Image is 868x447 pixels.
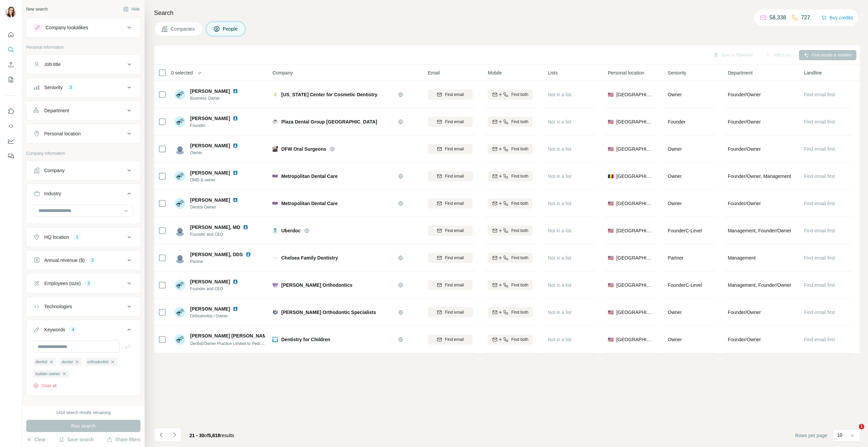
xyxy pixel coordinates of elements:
[272,92,278,97] img: Logo of Texas Center for Cosmetic Dentistry
[548,119,571,125] span: Not in a list
[190,231,256,237] span: Founder and CEO
[668,282,702,288] span: Founder C-Level
[281,146,326,152] span: DFW Oral Surgeons
[728,118,761,125] span: Founder/Owner
[511,119,528,125] span: Find both
[281,337,330,342] span: Dentistry for Children
[85,280,93,286] div: 3
[616,336,653,343] span: [GEOGRAPHIC_DATA]
[190,122,246,129] span: Founder
[428,253,473,263] button: Find email
[272,337,278,342] img: Logo of Dentistry for Children
[445,228,464,234] span: Find email
[190,332,271,339] span: [PERSON_NAME] [PERSON_NAME]
[428,307,473,317] button: Find email
[804,69,822,76] span: Landline
[44,190,61,197] div: Industry
[26,44,140,50] p: Personal information
[511,282,528,288] span: Find both
[190,341,270,346] span: Dentist/Owner Practice Limited to Pediatrics
[728,69,753,76] span: Department
[27,126,140,142] button: Personal location
[804,119,835,125] span: Find email first
[27,321,140,341] button: Keywords4
[44,257,85,264] div: Annual revenue ($)
[190,197,230,203] span: [PERSON_NAME]
[668,173,682,179] span: Owner
[233,88,238,94] img: LinkedIn logo
[445,119,464,125] span: Find email
[26,150,140,156] p: Company information
[171,69,193,76] span: 0 selected
[445,309,464,315] span: Find email
[35,371,60,377] span: builder-owner
[608,309,614,316] span: 🇺🇸
[445,336,464,343] span: Find email
[44,107,69,114] div: Department
[616,118,653,125] span: [GEOGRAPHIC_DATA]
[548,310,571,315] span: Not in a list
[668,310,682,315] span: Owner
[728,282,791,288] span: Management, Founder/Owner
[608,200,614,207] span: 🇺🇸
[190,204,246,210] span: Dentist Owner
[44,84,63,91] div: Seniority
[728,173,791,180] span: Founder/Owner, Management
[616,200,653,207] span: [GEOGRAPHIC_DATA]
[27,252,140,268] button: Annual revenue ($)2
[548,173,571,179] span: Not in a list
[107,436,140,443] button: Share filters
[44,326,65,333] div: Keywords
[428,171,473,181] button: Find email
[69,327,77,333] div: 4
[5,59,16,71] button: Enrich CSV
[174,171,185,182] img: Avatar
[428,198,473,209] button: Find email
[668,228,702,233] span: Founder C-Level
[272,146,278,152] img: Logo of DFW Oral Surgeons
[35,359,47,365] span: dentist
[488,226,533,236] button: Find both
[168,428,181,442] button: Navigate to next page
[27,19,140,36] button: Company lookalikes
[445,200,464,206] span: Find email
[27,79,140,96] button: Seniority3
[27,102,140,119] button: Department
[548,282,571,288] span: Not in a list
[5,7,16,18] img: Avatar
[845,424,861,440] iframe: Intercom live chat
[511,228,528,234] span: Find both
[548,201,571,206] span: Not in a list
[821,13,853,22] button: Buy credits
[281,119,377,125] span: Plaza Dental Group [GEOGRAPHIC_DATA]
[728,227,791,234] span: Management, Founder/Owner
[5,44,16,56] button: Search
[27,275,140,292] button: Employees (size)3
[233,170,238,176] img: LinkedIn logo
[445,255,464,261] span: Find email
[189,433,234,438] span: results
[608,91,614,98] span: 🇺🇸
[89,257,97,263] div: 2
[174,280,185,291] img: Avatar
[233,279,238,284] img: LinkedIn logo
[488,307,533,317] button: Find both
[174,198,185,209] img: Avatar
[27,185,140,204] button: Industry
[272,310,278,315] img: Logo of Lach Orthodontic Specialists
[272,228,278,233] img: Logo of Uberdoc
[428,117,473,127] button: Find email
[189,433,204,438] span: 21 - 30
[27,56,140,72] button: Job title
[428,69,440,76] span: Email
[190,142,230,149] span: [PERSON_NAME]
[608,227,614,234] span: 🇺🇸
[804,228,835,233] span: Find email first
[281,310,376,315] span: [PERSON_NAME] Orthodontic Specialists
[174,89,185,100] img: Avatar
[769,14,786,22] p: 58,338
[5,135,16,147] button: Dashboard
[26,6,48,12] div: New search
[281,173,338,179] span: Metropolitan Dental Care
[728,91,761,98] span: Founder/Owner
